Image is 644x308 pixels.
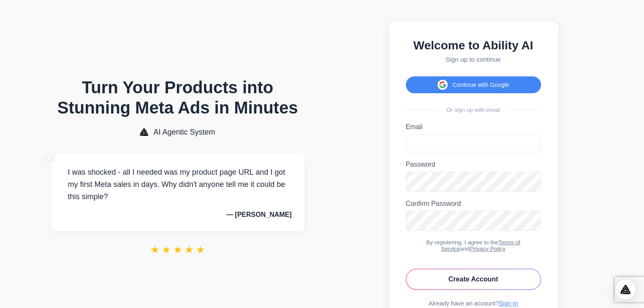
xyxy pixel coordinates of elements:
[406,161,541,168] label: Password
[406,200,541,208] label: Confirm Password
[150,244,160,256] span: ★
[406,76,541,93] button: Continue with Google
[615,279,636,300] div: Open Intercom Messenger
[43,145,58,184] span: “
[406,239,541,252] div: By registering, I agree to the and
[51,77,304,118] h1: Turn Your Products into Stunning Meta Ads in Minutes
[406,56,541,63] p: Sign up to continue
[185,244,194,256] span: ★
[196,244,205,256] span: ★
[406,123,541,131] label: Email
[406,269,541,290] button: Create Account
[153,128,215,137] span: AI Agentic System
[470,246,505,252] a: Privacy Policy
[406,107,541,113] div: Or sign up with email
[64,211,292,219] p: — [PERSON_NAME]
[441,239,520,252] a: Terms of Service
[406,39,541,52] h2: Welcome to Ability AI
[64,166,292,203] p: I was shocked - all I needed was my product page URL and I got my first Meta sales in days. Why d...
[406,300,541,307] div: Already have an account?
[140,128,148,136] img: AI Agentic System Logo
[162,244,171,256] span: ★
[173,244,182,256] span: ★
[499,300,518,307] a: Sign In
